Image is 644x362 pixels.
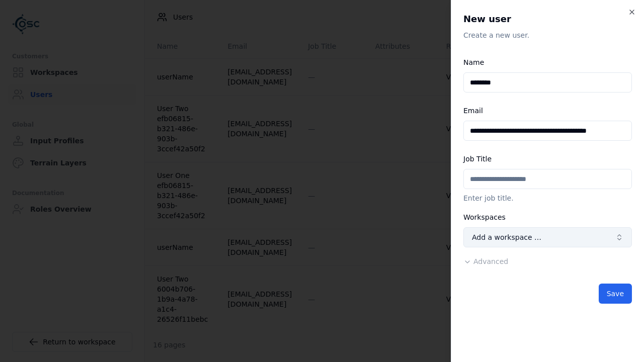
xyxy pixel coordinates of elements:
[463,213,506,221] label: Workspaces
[463,193,632,203] p: Enter job title.
[463,12,632,26] h2: New user
[472,232,541,242] span: Add a workspace …
[463,155,492,163] label: Job Title
[599,284,632,304] button: Save
[463,256,508,266] button: Advanced
[463,107,483,115] label: Email
[463,58,484,66] label: Name
[463,30,632,40] p: Create a new user.
[473,257,508,265] span: Advanced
